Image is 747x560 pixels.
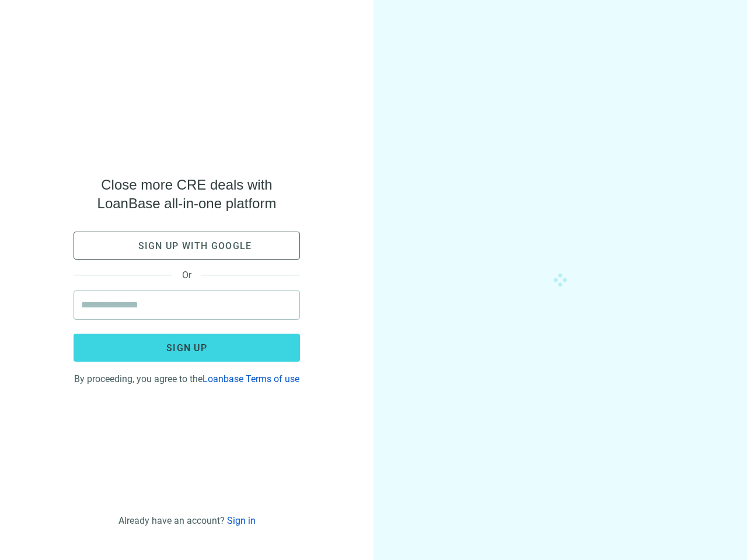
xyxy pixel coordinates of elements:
[74,334,300,362] button: Sign up
[138,240,252,251] span: Sign up with google
[74,232,300,260] button: Sign up with google
[227,515,256,526] a: Sign in
[74,371,300,384] div: By proceeding, you agree to the
[74,176,300,213] span: Close more CRE deals with LoanBase all-in-one platform
[203,373,299,384] a: Loanbase Terms of use
[172,269,201,281] span: Or
[166,342,207,353] span: Sign up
